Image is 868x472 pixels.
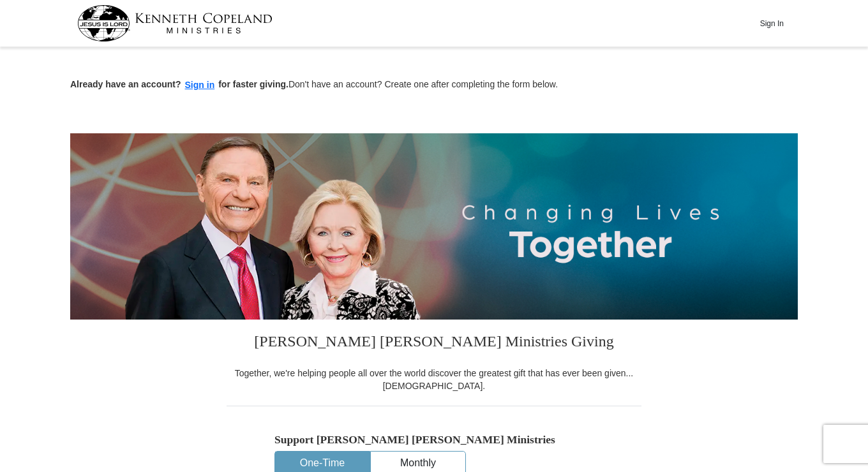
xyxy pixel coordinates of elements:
div: Together, we're helping people all over the world discover the greatest gift that has ever been g... [227,367,641,392]
button: Sign In [752,13,791,33]
h3: [PERSON_NAME] [PERSON_NAME] Ministries Giving [227,320,641,367]
strong: Already have an account? for faster giving. [70,79,288,89]
h5: Support [PERSON_NAME] [PERSON_NAME] Ministries [274,433,594,446]
img: kcm-header-logo.svg [77,5,273,41]
p: Don't have an account? Create one after completing the form below. [70,78,798,92]
button: Sign in [181,78,219,92]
